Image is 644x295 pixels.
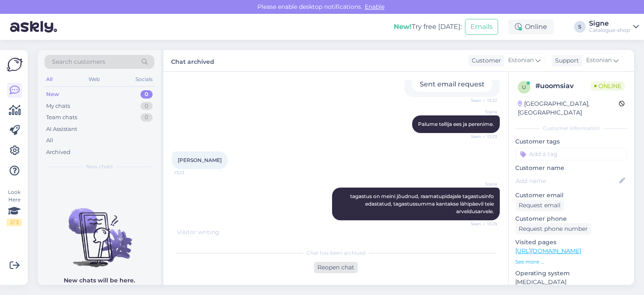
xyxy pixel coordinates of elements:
p: Operating system [515,269,627,278]
p: Visited pages [515,238,627,247]
button: Emails [465,19,498,35]
span: 13:23 [174,170,206,176]
span: New chats [86,163,113,170]
div: Online [508,19,554,34]
div: S [574,21,586,33]
span: Search customers [52,57,105,66]
div: Reopen chat [314,262,358,273]
span: Seen ✓ 13:22 [466,97,497,104]
div: Request phone number [515,223,591,235]
span: Palume tellija ees ja perenime. [418,121,494,127]
div: All [46,136,53,145]
span: Chat has been archived [306,249,366,257]
span: Estonian [508,56,534,65]
span: Signe [466,181,497,187]
img: No chats [38,193,161,269]
img: Askly Logo [7,57,23,73]
span: Seen ✓ 13:25 [466,221,497,227]
p: [MEDICAL_DATA] [515,278,627,287]
label: Chat archived [171,55,214,66]
div: 0 [140,90,153,99]
div: Team chats [46,113,77,122]
p: Customer phone [515,214,627,223]
input: Add a tag [515,148,627,160]
div: Visitor writing [172,228,500,237]
b: New! [394,23,412,31]
div: Archived [46,148,70,157]
p: Customer tags [515,137,627,146]
div: Try free [DATE]: [394,22,462,32]
a: [URL][DOMAIN_NAME] [515,247,581,255]
div: Sent email request [412,77,492,92]
input: Add name [516,176,618,185]
p: See more ... [515,258,627,266]
span: Signe [466,109,497,115]
span: [PERSON_NAME] [178,157,222,163]
div: # uoomsiav [535,81,591,91]
div: 2 / 3 [7,219,22,226]
div: Signe [589,20,630,27]
p: Customer name [515,164,627,172]
a: SigneCatalogue-shop [589,20,639,34]
span: Estonian [586,56,612,65]
div: All [44,74,54,85]
div: My chats [46,102,70,110]
div: Look Here [7,188,22,226]
div: AI Assistant [46,125,77,133]
div: Socials [134,74,154,85]
p: New chats will be here. [64,276,135,285]
div: Customer [468,56,501,65]
div: New [46,90,59,99]
span: . [219,228,221,236]
div: 0 [140,113,153,122]
span: tagastus on meini jõudnud, raamatupidajale tagastusinfo edastatud, tagastussumma kantakse lähipäe... [350,193,495,214]
div: [GEOGRAPHIC_DATA], [GEOGRAPHIC_DATA] [518,99,619,117]
div: Request email [515,200,564,211]
span: u [522,84,526,90]
div: Web [87,74,101,85]
span: Seen ✓ 13:23 [466,133,497,140]
div: Customer information [515,125,627,132]
p: Customer email [515,191,627,200]
span: Online [591,81,625,91]
div: Catalogue-shop [589,27,630,34]
div: Support [552,56,579,65]
div: 0 [140,102,153,110]
span: Enable [362,3,387,10]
